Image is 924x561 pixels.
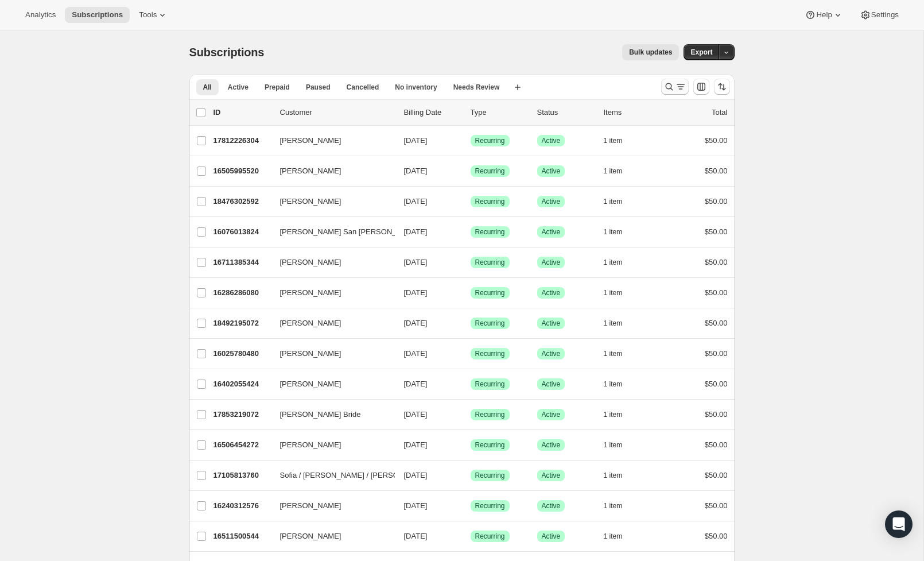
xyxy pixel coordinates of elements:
p: 16506454272 [213,439,271,451]
button: Sort the results [714,79,730,95]
span: Recurring [475,410,505,419]
button: 1 item [604,285,635,301]
button: Create new view [508,79,527,95]
button: [PERSON_NAME] [273,345,388,363]
button: Tools [132,7,175,23]
span: Active [542,440,561,450]
span: Tools [139,10,157,20]
p: 16711385344 [213,257,271,268]
button: [PERSON_NAME] Bride [273,405,388,424]
button: 1 item [604,254,635,270]
button: 1 item [604,224,635,240]
button: [PERSON_NAME] [273,314,388,332]
span: 1 item [604,501,623,510]
span: Active [542,288,561,297]
button: [PERSON_NAME] [273,192,388,211]
button: Bulk updates [622,44,679,60]
div: 16240312576[PERSON_NAME][DATE]SuccessRecurringSuccessActive1 item$50.00 [213,498,728,514]
span: $50.00 [705,319,728,327]
div: 16286286080[PERSON_NAME][DATE]SuccessRecurringSuccessActive1 item$50.00 [213,285,728,301]
span: Analytics [25,10,56,20]
p: Customer [280,107,395,118]
span: $50.00 [705,167,728,175]
p: 16511500544 [213,531,271,542]
span: $50.00 [705,227,728,236]
span: $50.00 [705,471,728,479]
p: 16076013824 [213,226,271,238]
span: [PERSON_NAME] [280,531,341,542]
div: 17812226304[PERSON_NAME][DATE]SuccessRecurringSuccessActive1 item$50.00 [213,133,728,149]
span: 1 item [604,471,623,480]
span: [PERSON_NAME] San [PERSON_NAME] [280,226,420,238]
p: Billing Date [404,107,461,118]
button: 1 item [604,407,635,423]
span: $50.00 [705,380,728,388]
span: 1 item [604,288,623,297]
span: Active [542,258,561,267]
span: No inventory [395,83,437,92]
button: [PERSON_NAME] [273,131,388,150]
span: All [203,83,212,92]
span: [PERSON_NAME] [280,257,341,268]
p: 17105813760 [213,470,271,481]
span: Recurring [475,258,505,267]
span: $50.00 [705,501,728,510]
span: [PERSON_NAME] [280,439,341,451]
p: 18492195072 [213,318,271,329]
span: Sofia / [PERSON_NAME] / [PERSON_NAME] [280,470,432,481]
span: Export [690,48,712,57]
span: [DATE] [404,197,428,206]
button: Analytics [18,7,63,23]
button: 1 item [604,437,635,453]
span: Active [542,227,561,237]
span: Recurring [475,197,505,206]
span: $50.00 [705,349,728,358]
span: Active [542,167,561,176]
span: Prepaid [265,83,290,92]
div: 18492195072[PERSON_NAME][DATE]SuccessRecurringSuccessActive1 item$50.00 [213,315,728,331]
button: 1 item [604,528,635,544]
span: [PERSON_NAME] [280,318,341,329]
span: [PERSON_NAME] Bride [280,409,361,420]
span: Active [542,471,561,480]
span: Active [542,380,561,389]
div: 16511500544[PERSON_NAME][DATE]SuccessRecurringSuccessActive1 item$50.00 [213,528,728,544]
div: Type [471,107,528,118]
button: [PERSON_NAME] San [PERSON_NAME] [273,223,388,241]
p: 16025780480 [213,348,271,359]
span: Active [542,501,561,510]
p: 18476302592 [213,196,271,207]
p: 16240312576 [213,500,271,512]
span: Active [542,136,561,145]
span: 1 item [604,410,623,419]
button: [PERSON_NAME] [273,284,388,302]
button: 1 item [604,346,635,362]
span: $50.00 [705,532,728,540]
span: Recurring [475,440,505,450]
div: 16711385344[PERSON_NAME][DATE]SuccessRecurringSuccessActive1 item$50.00 [213,254,728,270]
span: [DATE] [404,136,428,145]
span: 1 item [604,319,623,328]
span: 1 item [604,167,623,176]
button: [PERSON_NAME] [273,527,388,545]
span: 1 item [604,197,623,206]
span: Recurring [475,136,505,145]
span: Active [542,319,561,328]
button: Settings [853,7,906,23]
div: 16506454272[PERSON_NAME][DATE]SuccessRecurringSuccessActive1 item$50.00 [213,437,728,453]
span: Recurring [475,380,505,389]
span: $50.00 [705,258,728,266]
span: Help [816,10,832,20]
p: 16286286080 [213,287,271,299]
button: Sofia / [PERSON_NAME] / [PERSON_NAME] [273,466,388,485]
span: [DATE] [404,349,428,358]
span: Recurring [475,288,505,297]
button: [PERSON_NAME] [273,497,388,515]
span: $50.00 [705,197,728,206]
button: Help [798,7,850,23]
button: 1 item [604,467,635,483]
div: 16505995520[PERSON_NAME][DATE]SuccessRecurringSuccessActive1 item$50.00 [213,163,728,179]
button: [PERSON_NAME] [273,375,388,393]
div: Open Intercom Messenger [885,510,913,538]
button: Customize table column order and visibility [693,79,709,95]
